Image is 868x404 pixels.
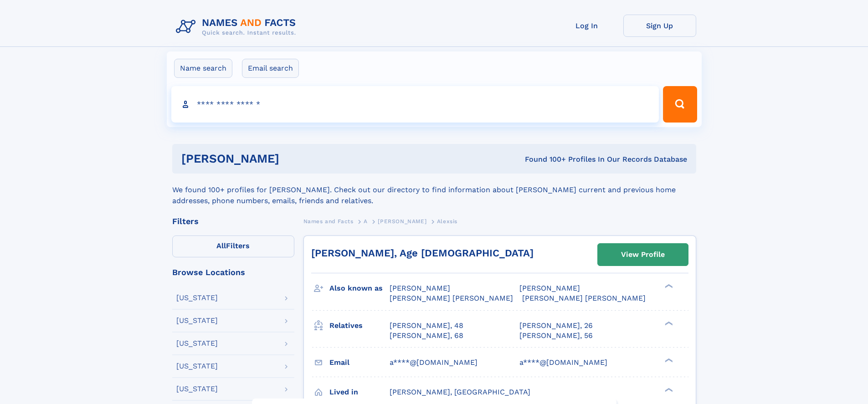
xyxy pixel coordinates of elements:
div: ❯ [663,357,673,363]
div: [US_STATE] [176,363,218,370]
span: Alexsis [437,218,457,225]
h3: Email [329,355,390,370]
span: [PERSON_NAME] [PERSON_NAME] [522,294,646,302]
h3: Also known as [329,281,390,296]
a: Log In [550,15,623,37]
a: [PERSON_NAME], 56 [519,331,593,341]
div: Browse Locations [172,268,294,276]
div: ❯ [663,283,673,289]
div: [US_STATE] [176,317,218,324]
div: We found 100+ profiles for [PERSON_NAME]. Check out our directory to find information about [PERS... [172,174,696,206]
div: [US_STATE] [176,294,218,302]
a: [PERSON_NAME], Age [DEMOGRAPHIC_DATA] [311,247,534,259]
span: [PERSON_NAME] [519,284,580,292]
span: [PERSON_NAME], [GEOGRAPHIC_DATA] [390,388,530,396]
a: [PERSON_NAME] [378,215,426,227]
a: [PERSON_NAME], 48 [390,321,463,331]
span: [PERSON_NAME] [PERSON_NAME] [390,294,513,302]
h3: Lived in [329,384,390,400]
label: Email search [242,59,299,78]
a: Names and Facts [303,215,354,227]
h1: [PERSON_NAME] [181,153,402,164]
div: [US_STATE] [176,340,218,347]
a: View Profile [598,244,688,266]
button: Search Button [663,86,697,123]
span: [PERSON_NAME] [378,218,426,225]
a: [PERSON_NAME], 68 [390,331,463,341]
div: ❯ [663,320,673,326]
span: [PERSON_NAME] [390,284,450,292]
img: Logo Names and Facts [172,15,303,39]
a: Sign Up [623,15,696,37]
span: All [216,241,226,250]
div: ❯ [663,387,673,393]
label: Filters [172,235,294,257]
div: Found 100+ Profiles In Our Records Database [402,154,687,164]
div: View Profile [621,244,665,265]
input: search input [171,86,659,123]
span: A [364,218,368,225]
a: [PERSON_NAME], 26 [519,321,593,331]
label: Name search [174,59,232,78]
div: Filters [172,217,294,225]
div: [US_STATE] [176,385,218,393]
a: A [364,215,368,227]
h3: Relatives [329,318,390,333]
